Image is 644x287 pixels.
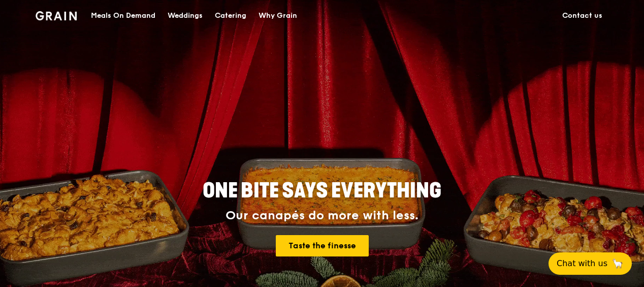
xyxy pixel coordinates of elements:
a: Taste the finesse [276,235,369,256]
div: Why Grain [259,1,297,31]
div: Meals On Demand [91,1,155,31]
span: Chat with us [557,257,607,270]
span: 🦙 [611,257,624,270]
a: Why Grain [252,1,303,31]
img: Grain [36,11,77,20]
div: Weddings [168,1,203,31]
a: Catering [209,1,252,31]
div: Catering [215,1,246,31]
button: Chat with us🦙 [549,252,632,275]
a: Contact us [556,1,608,31]
a: Weddings [162,1,209,31]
